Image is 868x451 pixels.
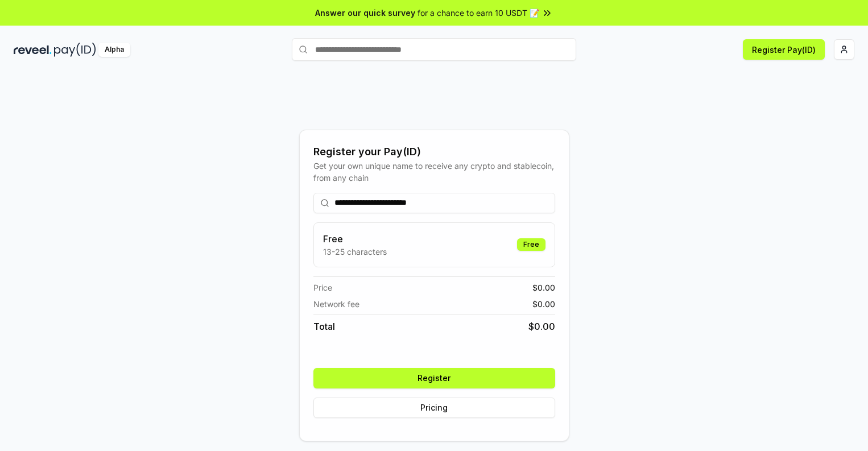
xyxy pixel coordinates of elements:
[315,7,415,19] span: Answer our quick survey
[517,238,545,251] div: Free
[14,43,52,57] img: reveel_dark
[418,7,539,19] span: for a chance to earn 10 USDT 📝
[313,320,335,333] span: Total
[528,320,555,333] span: $ 0.00
[743,39,825,60] button: Register Pay(ID)
[532,282,555,293] span: $ 0.00
[98,43,130,57] div: Alpha
[323,246,387,258] p: 13-25 characters
[313,398,555,418] button: Pricing
[313,282,332,293] span: Price
[313,144,555,160] div: Register your Pay(ID)
[313,368,555,388] button: Register
[323,232,387,246] h3: Free
[532,298,555,310] span: $ 0.00
[313,298,359,310] span: Network fee
[54,43,96,57] img: pay_id
[313,160,555,184] div: Get your own unique name to receive any crypto and stablecoin, from any chain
